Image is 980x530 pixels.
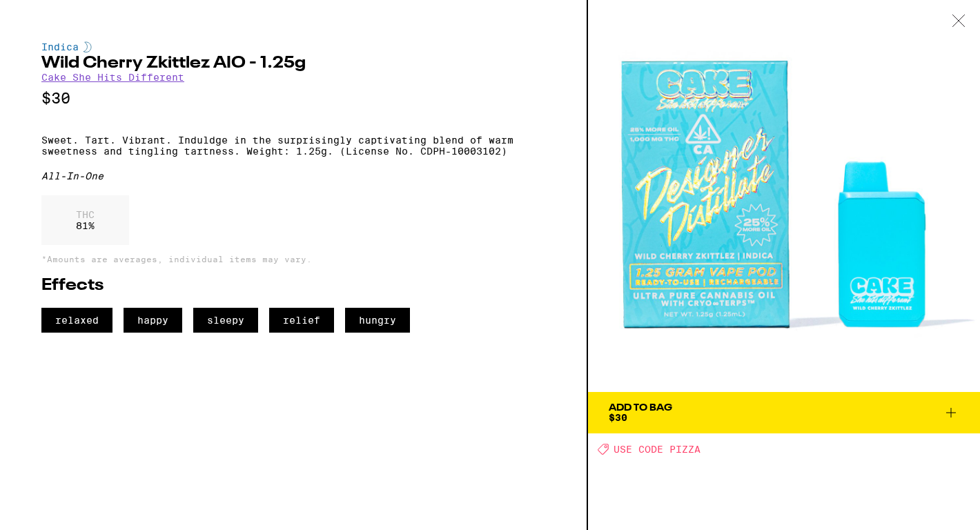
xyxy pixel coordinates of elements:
h2: Wild Cherry Zkittlez AIO - 1.25g [41,55,545,72]
button: Add To Bag$30 [588,392,980,433]
span: hungry [345,308,410,333]
img: indicaColor.svg [84,41,92,52]
div: 81 % [41,195,129,245]
span: happy [124,308,182,333]
a: Cake She Hits Different [41,72,184,83]
p: *Amounts are averages, individual items may vary. [41,255,545,264]
h2: Effects [41,277,545,294]
p: THC [76,209,95,220]
span: relaxed [41,308,112,333]
span: USE CODE PIZZA [614,444,700,455]
span: $30 [609,412,627,423]
div: All-In-One [41,170,545,181]
p: Sweet. Tart. Vibrant. Induldge in the surprisingly captivating blend of warm sweetness and tingli... [41,135,545,157]
p: $30 [41,90,545,107]
span: relief [269,308,334,333]
div: Add To Bag [609,403,672,413]
span: sleepy [193,308,258,333]
div: Indica [41,41,545,52]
